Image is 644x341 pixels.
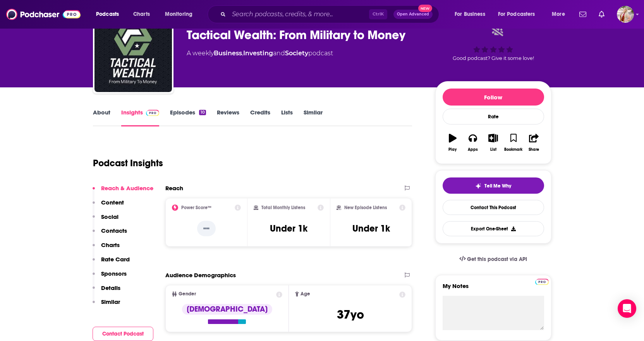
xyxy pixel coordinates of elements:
span: Good podcast? Give it some love! [453,55,534,61]
a: Pro website [535,278,549,285]
button: Content [93,199,124,213]
a: Show notifications dropdown [596,8,608,21]
p: Content [101,199,124,206]
button: open menu [493,8,546,20]
button: Rate Card [93,256,130,270]
button: Apps [463,129,483,157]
h3: Under 1k [270,223,307,234]
p: Sponsors [101,270,127,277]
p: Social [101,213,118,220]
button: Charts [93,241,120,256]
p: Contacts [101,227,127,234]
button: Sponsors [93,270,127,284]
div: A weekly podcast [187,49,333,58]
div: Good podcast? Give it some love! [435,20,551,68]
span: Logged in as kmccue [617,6,634,23]
div: Play [448,147,457,152]
span: For Podcasters [498,9,535,20]
span: Get this podcast via API [467,256,527,263]
button: Reach & Audience [93,184,153,199]
h2: Audience Demographics [165,271,236,279]
p: Similar [101,298,120,305]
button: Open AdvancedNew [393,10,433,19]
span: Age [301,292,310,297]
div: Rate [443,109,544,124]
a: Episodes10 [170,109,206,126]
span: More [552,9,565,20]
h2: Power Score™ [181,205,211,210]
button: open menu [160,8,203,20]
button: Bookmark [503,129,524,157]
div: Apps [468,147,478,152]
button: Contacts [93,227,127,241]
label: My Notes [443,282,544,296]
div: Search podcasts, credits, & more... [215,5,447,23]
div: [DEMOGRAPHIC_DATA] [182,304,272,315]
p: Rate Card [101,256,130,263]
span: Open Advanced [397,12,429,16]
p: Reach & Audience [101,184,153,192]
img: Podchaser Pro [535,279,549,285]
span: 37 yo [337,307,364,322]
a: Reviews [217,109,239,126]
h2: New Episode Listens [344,205,387,210]
p: -- [197,221,216,236]
a: Society [285,49,308,57]
div: List [490,147,496,152]
span: Ctrl K [369,9,387,19]
a: Charts [128,8,155,20]
button: open menu [91,8,129,20]
span: Podcasts [96,9,119,20]
span: Tell Me Why [484,183,511,189]
button: open menu [546,8,575,20]
button: Show profile menu [617,6,634,23]
a: Business [214,49,242,57]
button: Similar [93,298,120,312]
a: Credits [250,109,270,126]
input: Search podcasts, credits, & more... [229,8,369,20]
img: Podchaser - Follow, Share and Rate Podcasts [6,7,81,22]
div: 10 [199,110,206,115]
span: and [273,49,285,57]
button: Export One-Sheet [443,221,544,236]
img: Podchaser Pro [146,110,160,116]
img: Tactical Wealth: From Military to Money [94,15,172,92]
h1: Podcast Insights [93,157,163,169]
button: Follow [443,89,544,106]
h3: Under 1k [352,223,390,234]
p: Details [101,284,120,292]
a: InsightsPodchaser Pro [121,109,160,126]
button: Details [93,284,120,298]
a: Lists [281,109,293,126]
div: Share [529,147,539,152]
a: Investing [243,49,273,57]
button: List [483,129,503,157]
a: Show notifications dropdown [576,8,589,21]
a: Similar [304,109,323,126]
a: Get this podcast via API [453,250,534,269]
span: For Business [455,9,485,20]
button: Play [443,129,463,157]
button: tell me why sparkleTell Me Why [443,177,544,194]
h2: Reach [165,184,183,192]
a: About [93,109,110,126]
div: Bookmark [504,147,522,152]
button: Share [524,129,544,157]
span: Charts [133,9,150,20]
a: Contact This Podcast [443,200,544,215]
span: Gender [179,292,196,297]
span: New [418,5,432,12]
button: open menu [449,8,495,20]
span: Monitoring [165,9,192,20]
button: Contact Podcast [93,327,153,341]
p: Charts [101,241,120,249]
img: tell me why sparkle [475,183,481,189]
h2: Total Monthly Listens [261,205,305,210]
div: Open Intercom Messenger [618,299,636,318]
button: Social [93,213,118,227]
span: , [242,49,243,57]
img: User Profile [617,6,634,23]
